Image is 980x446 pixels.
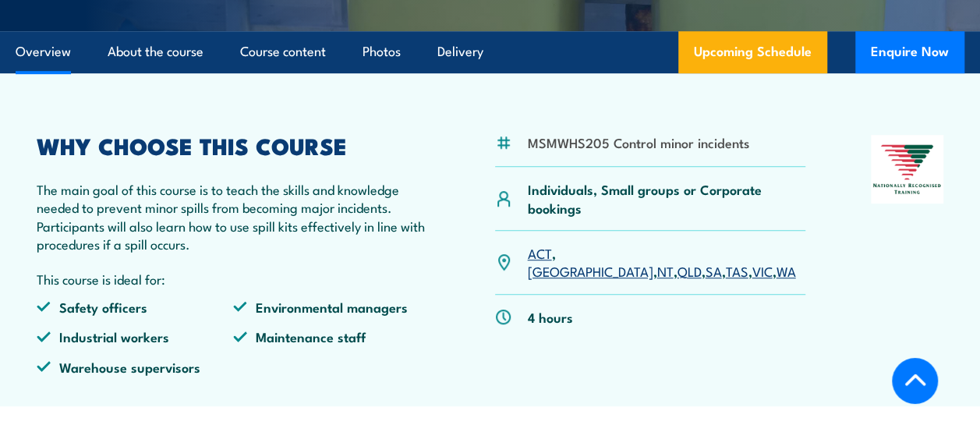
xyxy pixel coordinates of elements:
[363,31,401,73] a: Photos
[776,261,795,280] a: WA
[705,261,721,280] a: SA
[527,243,551,262] a: ACT
[677,261,701,280] a: QLD
[527,244,805,281] p: , , , , , , ,
[37,135,430,155] h2: WHY CHOOSE THIS COURSE
[37,298,233,316] li: Safety officers
[527,133,748,151] li: MSMWHS205 Control minor incidents
[527,261,653,280] a: [GEOGRAPHIC_DATA]
[725,261,748,280] a: TAS
[752,261,772,280] a: VIC
[16,31,71,73] a: Overview
[527,180,805,217] p: Individuals, Small groups or Corporate bookings
[656,261,673,280] a: NT
[233,327,430,345] li: Maintenance staff
[37,358,233,376] li: Warehouse supervisors
[233,298,430,316] li: Environmental managers
[37,270,430,288] p: This course is ideal for:
[37,327,233,345] li: Industrial workers
[240,31,326,73] a: Course content
[108,31,203,73] a: About the course
[527,308,572,326] p: 4 hours
[871,135,943,204] img: Nationally Recognised Training logo.
[437,31,483,73] a: Delivery
[855,31,964,73] button: Enquire Now
[678,31,827,73] a: Upcoming Schedule
[37,180,430,253] p: The main goal of this course is to teach the skills and knowledge needed to prevent minor spills ...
